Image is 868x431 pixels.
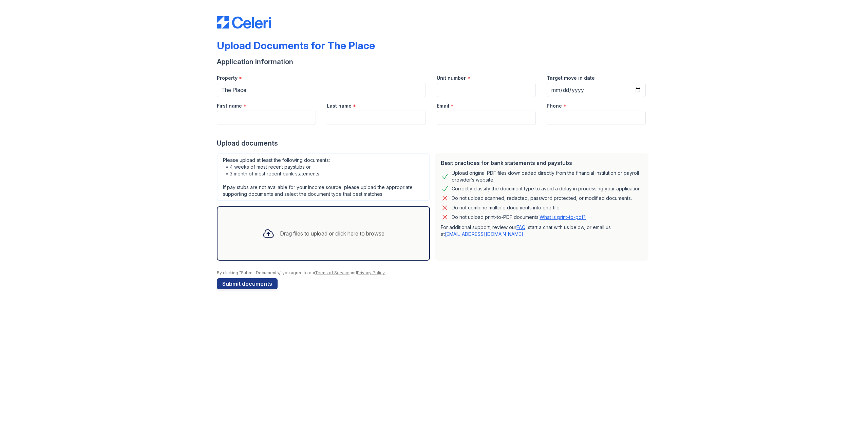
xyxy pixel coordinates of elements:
a: Privacy Policy. [357,270,385,275]
div: Correctly classify the document type to avoid a delay in processing your application. [452,185,642,193]
p: For additional support, review our , start a chat with us below, or email us at [441,224,643,238]
a: Terms of Service [315,270,350,275]
label: First name [217,102,242,109]
div: By clicking "Submit Documents," you agree to our and [217,270,651,276]
div: Do not combine multiple documents into one file. [452,204,561,212]
div: Upload Documents for The Place [217,39,375,52]
label: Unit number [437,75,466,81]
div: Application information [217,57,651,67]
a: What is print-to-pdf? [540,214,586,220]
label: Target move in date [547,75,595,81]
div: Please upload at least the following documents: • 4 weeks of most recent paystubs or • 3 month of... [217,153,430,201]
label: Email [437,102,449,109]
p: Do not upload print-to-PDF documents. [452,214,586,221]
a: FAQ [516,224,525,230]
button: Submit documents [217,278,278,289]
label: Phone [547,102,562,109]
a: [EMAIL_ADDRESS][DOMAIN_NAME] [445,231,523,237]
div: Upload original PDF files downloaded directly from the financial institution or payroll provider’... [452,170,643,183]
div: Upload documents [217,138,651,148]
div: Drag files to upload or click here to browse [280,229,384,238]
label: Last name [327,102,352,109]
label: Property [217,75,238,81]
div: Best practices for bank statements and paystubs [441,159,643,167]
img: CE_Logo_Blue-a8612792a0a2168367f1c8372b55b34899dd931a85d93a1a3d3e32e68fde9ad4.png [217,16,271,29]
div: Do not upload scanned, redacted, password protected, or modified documents. [452,194,632,202]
